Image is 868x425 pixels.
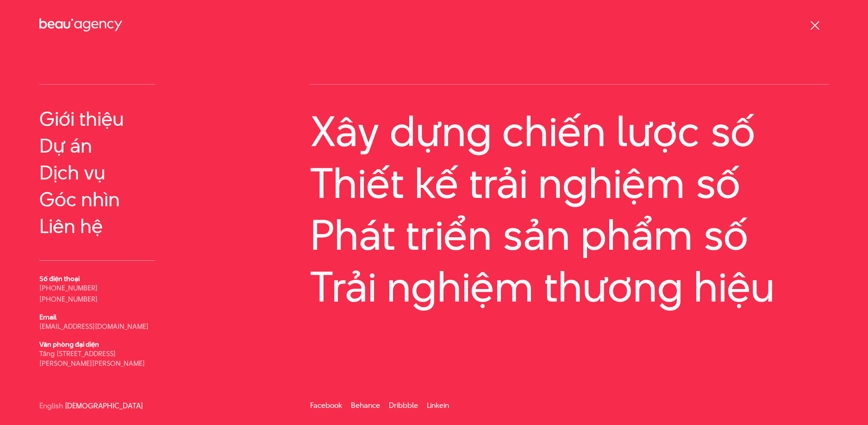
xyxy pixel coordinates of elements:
a: Facebook [310,400,342,411]
b: Văn phòng đại diện [39,339,99,349]
a: [DEMOGRAPHIC_DATA] [65,402,143,409]
a: Trải nghiệm thương hiệu [310,263,829,310]
a: Thiết kế trải nghiệm số [310,160,829,207]
a: Behance [351,400,380,411]
a: Phát triển sản phẩm số [310,211,829,259]
a: English [39,402,63,409]
a: [EMAIL_ADDRESS][DOMAIN_NAME] [39,321,149,331]
a: Dịch vụ [39,161,155,184]
a: Dribbble [389,400,418,411]
a: Liên hệ [39,215,155,237]
p: Tầng [STREET_ADDRESS][PERSON_NAME][PERSON_NAME] [39,349,155,368]
a: [PHONE_NUMBER] [39,283,98,293]
a: [PHONE_NUMBER] [39,294,98,304]
a: Xây dựng chiến lược số [310,108,829,155]
b: Số điện thoại [39,274,80,283]
a: Linkein [427,400,449,411]
a: Góc nhìn [39,188,155,210]
a: Giới thiệu [39,108,155,130]
a: Dự án [39,135,155,157]
b: Email [39,312,56,322]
